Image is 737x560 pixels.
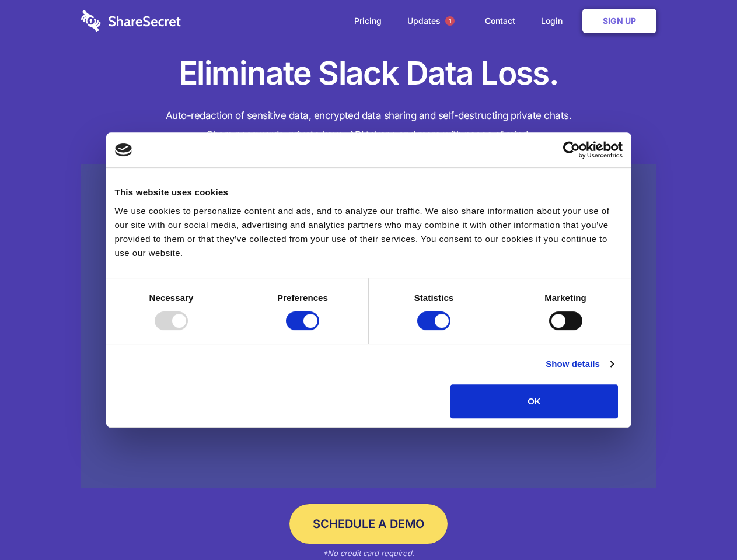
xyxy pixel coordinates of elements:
strong: Statistics [414,293,454,303]
strong: Marketing [544,293,586,303]
a: Contact [473,3,527,39]
h4: Auto-redaction of sensitive data, encrypted data sharing and self-destructing private chats. Shar... [81,106,656,145]
a: Show details [546,357,613,371]
a: Usercentrics Cookiebot - opens in a new window [521,141,623,159]
strong: Preferences [277,293,328,303]
a: Pricing [343,3,393,39]
button: OK [450,384,618,418]
h1: Eliminate Slack Data Loss. [81,52,656,94]
a: Schedule a Demo [289,504,448,544]
strong: Necessary [149,293,194,303]
div: We use cookies to personalize content and ads, and to analyze our traffic. We also share informat... [115,204,623,260]
a: Login [529,3,580,39]
div: This website uses cookies [115,185,623,199]
img: logo-wordmark-white-trans-d4663122ce5f474addd5e946df7df03e33cb6a1c49d2221995e7729f52c070b2.svg [81,10,181,32]
span: 1 [445,16,455,26]
a: Wistia video thumbnail [81,164,656,488]
em: *No credit card required. [323,548,414,558]
a: Sign Up [582,9,656,33]
img: logo [115,143,132,156]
